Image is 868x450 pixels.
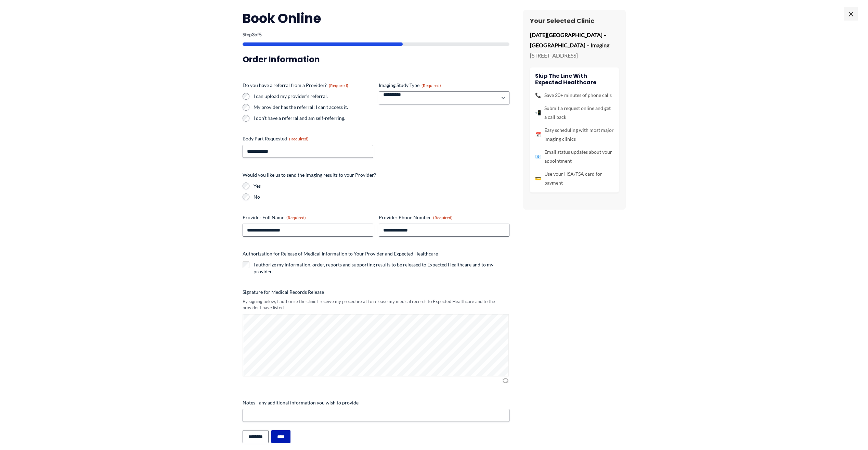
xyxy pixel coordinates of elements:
span: 📞 [535,91,541,100]
span: (Required) [433,215,453,220]
label: Provider Full Name [243,214,373,221]
label: My provider has the referral; I can't access it. [254,104,373,111]
span: 📲 [535,108,541,117]
li: Easy scheduling with most major imaging clinics [535,126,614,143]
legend: Would you like us to send the imaging results to your Provider? [243,172,376,178]
span: 📅 [535,130,541,139]
span: 📧 [535,152,541,161]
p: Step of [243,32,509,37]
p: [DATE][GEOGRAPHIC_DATA] – [GEOGRAPHIC_DATA] – Imaging [530,30,619,50]
label: Body Part Requested [243,135,373,142]
label: Imaging Study Type [379,82,509,89]
h3: Order Information [243,54,509,65]
h3: Your Selected Clinic [530,17,619,25]
label: Provider Phone Number [379,214,509,221]
legend: Do you have a referral from a Provider? [243,82,348,89]
span: × [844,7,858,21]
li: Email status updates about your appointment [535,148,614,165]
li: Save 20+ minutes of phone calls [535,91,614,100]
span: (Required) [329,83,348,88]
span: (Required) [286,215,306,220]
label: No [254,193,509,200]
label: Yes [254,183,509,189]
li: Submit a request online and get a call back [535,104,614,122]
label: I authorize my information, order, reports and supporting results to be released to Expected Heal... [254,261,509,275]
label: Signature for Medical Records Release [243,289,509,296]
h2: Book Online [243,10,509,27]
span: 3 [252,32,255,37]
label: I don't have a referral and am self-referring. [254,115,373,122]
li: Use your HSA/FSA card for payment [535,170,614,187]
label: Notes - any additional information you wish to provide [243,399,509,406]
p: [STREET_ADDRESS] [530,50,619,61]
img: Clear Signature [501,377,509,384]
span: 💳 [535,174,541,183]
legend: Authorization for Release of Medical Information to Your Provider and Expected Healthcare [243,250,438,257]
h4: Skip the line with Expected Healthcare [535,73,614,86]
span: (Required) [422,83,441,88]
div: By signing below, I authorize the clinic I receive my procedure at to release my medical records ... [243,298,509,311]
span: (Required) [289,136,309,141]
span: 5 [259,32,262,37]
label: I can upload my provider's referral. [254,93,373,100]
